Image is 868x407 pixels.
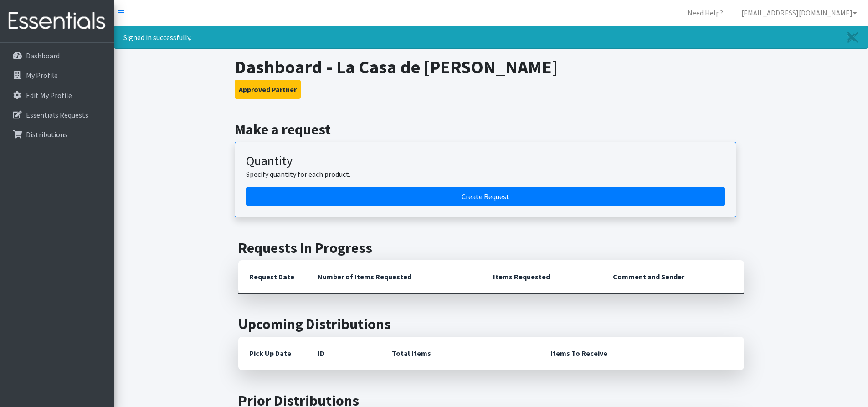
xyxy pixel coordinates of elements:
th: ID [307,337,381,370]
th: Total Items [381,337,539,370]
a: Need Help? [680,4,730,22]
p: Essentials Requests [26,110,88,119]
th: Items To Receive [539,337,744,370]
div: Signed in successfully. [114,26,868,49]
a: Edit My Profile [4,86,110,104]
a: Essentials Requests [4,106,110,124]
th: Request Date [238,260,307,294]
h1: Dashboard - La Casa de [PERSON_NAME] [235,56,747,78]
a: [EMAIL_ADDRESS][DOMAIN_NAME] [734,4,864,22]
h2: Make a request [235,121,747,138]
button: Approved Partner [235,80,301,99]
a: Close [838,26,868,48]
a: Dashboard [4,46,110,65]
p: Specify quantity for each product. [246,169,725,180]
a: My Profile [4,66,110,84]
th: Items Requested [482,260,602,294]
p: Edit My Profile [26,91,72,100]
img: HumanEssentials [4,6,110,36]
h2: Upcoming Distributions [238,315,744,333]
p: My Profile [26,71,58,80]
h2: Requests In Progress [238,239,744,257]
th: Number of Items Requested [307,260,483,294]
th: Comment and Sender [602,260,744,294]
a: Distributions [4,125,110,144]
p: Dashboard [26,51,60,60]
th: Pick Up Date [238,337,307,370]
h3: Quantity [246,153,725,169]
p: Distributions [26,130,67,139]
a: Create a request by quantity [246,187,725,206]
